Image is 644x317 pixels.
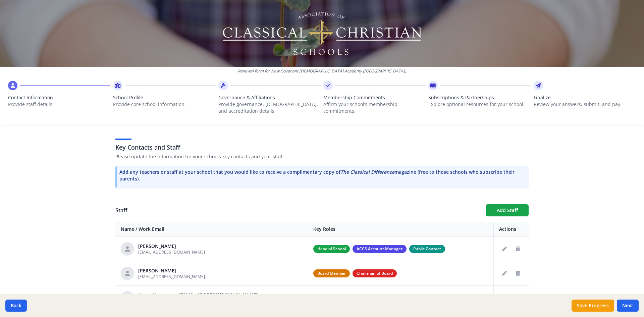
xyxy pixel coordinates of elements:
[499,293,510,303] button: Edit staff
[115,222,308,237] th: Name / Work Email
[513,268,523,279] button: Delete staff
[486,204,529,216] button: Add Staff
[115,206,480,214] h1: Staff
[428,94,531,101] span: Subscriptions & Partnerships
[313,269,350,277] span: Board Member
[218,101,321,114] p: Provide governance, [DEMOGRAPHIC_DATA], and accreditation details.
[323,94,426,101] span: Membership Commitments
[222,10,423,57] img: Logo
[353,269,397,277] span: Chairman of Board
[138,267,205,274] div: [PERSON_NAME]
[113,101,215,108] p: Provide core school information.
[323,101,426,114] p: Affirm your school’s membership commitments.
[113,94,215,101] span: School Profile
[8,101,110,108] p: Provide staff details.
[138,243,205,250] div: [PERSON_NAME]
[409,245,445,253] span: Public Contact
[499,268,510,279] button: Edit staff
[308,222,494,237] th: Key Roles
[138,292,258,299] div: Name Unknown - [EMAIL_ADDRESS][DOMAIN_NAME]
[617,300,639,312] button: Next
[115,143,529,152] h3: Key Contacts and Staff
[138,249,205,255] span: [EMAIL_ADDRESS][DOMAIN_NAME]
[8,94,110,101] span: Contact Information
[428,101,531,108] p: Explore optional resources for your school.
[340,169,394,175] i: The Classical Difference
[138,274,205,279] span: [EMAIL_ADDRESS][DOMAIN_NAME]
[534,101,636,108] p: Review your answers, submit, and pay.
[218,94,321,101] span: Governance & Affiliations
[499,244,510,254] button: Edit staff
[534,94,636,101] span: Finalize
[513,293,523,303] button: Delete staff
[353,245,407,253] span: ACCS Account Manager
[572,300,614,312] button: Save Progress
[5,300,27,312] button: Back
[119,169,526,182] p: Add any teachers or staff at your school that you would like to receive a complimentary copy of m...
[494,222,529,237] th: Actions
[513,244,523,254] button: Delete staff
[115,153,529,160] p: Please update the information for your schools key contacts and your staff.
[313,245,350,253] span: Head of School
